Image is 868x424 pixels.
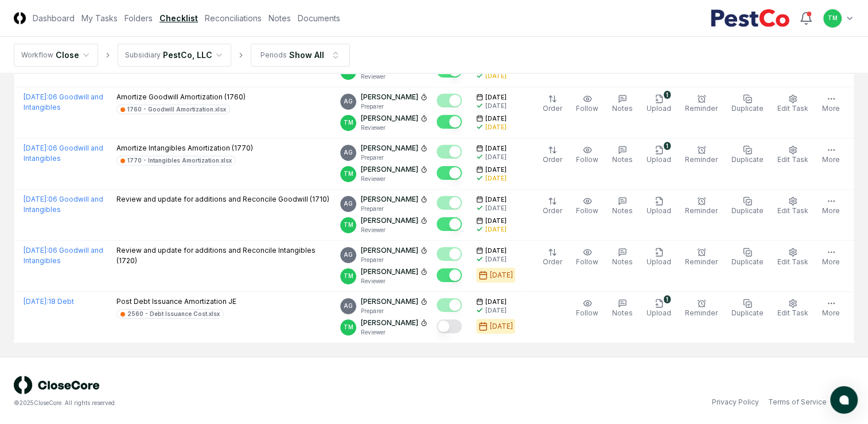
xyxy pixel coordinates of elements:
span: Duplicate [731,206,764,215]
p: Reviewer [361,328,427,337]
a: Checklist [159,12,198,24]
p: [PERSON_NAME] [361,215,418,226]
span: TM [344,169,353,178]
span: Upload [647,257,671,266]
button: Mark complete [437,115,462,129]
button: Edit Task [775,245,811,269]
span: Duplicate [731,257,764,266]
div: [DATE] [485,123,507,132]
div: [DATE] [485,225,507,234]
button: Order [540,194,565,218]
span: AG [344,199,353,208]
span: TM [344,221,353,229]
a: Reconciliations [205,12,262,24]
button: Duplicate [729,194,766,218]
img: logo [14,376,100,394]
button: Mark complete [437,298,462,312]
span: AG [344,250,353,259]
button: Mark complete [437,319,462,333]
div: [DATE] [485,306,507,315]
span: [DATE] [485,165,507,174]
button: Mark complete [437,145,462,159]
span: TM [344,272,353,280]
div: [DATE] [485,174,507,183]
span: [DATE] [485,144,507,153]
span: TM [344,323,353,332]
div: Periods [260,50,287,60]
span: [DATE] : [24,297,48,306]
span: Edit Task [777,104,808,113]
a: Folders [124,12,153,24]
p: [PERSON_NAME] [361,113,418,124]
p: [PERSON_NAME] [361,296,418,307]
a: 1760 - Goodwill Amortization.xlsx [116,105,230,114]
a: Dashboard [33,12,75,24]
div: 2560 - Debt Issuance Cost.xlsx [127,310,220,318]
span: [DATE] [485,298,507,306]
div: 1770 - Intangibles Amortization.xlsx [127,156,232,165]
p: Amortize Goodwill Amortization (1760) [116,92,246,102]
button: PeriodsShow All [251,44,350,67]
a: Documents [298,12,340,24]
div: 1 [664,142,671,150]
button: More [820,92,842,116]
a: [DATE]:06 Goodwill and Intangibles [24,246,103,265]
span: Order [543,257,562,266]
span: Reminder [685,206,718,215]
button: Notes [610,296,635,321]
a: My Tasks [81,12,118,24]
span: Follow [576,155,598,164]
button: Mark complete [437,247,462,261]
p: Post Debt Issuance Amortization JE [116,296,236,307]
span: AG [344,148,353,157]
p: [PERSON_NAME] [361,318,418,328]
button: Reminder [683,92,720,116]
div: [DATE] [485,102,507,110]
button: Mark complete [437,196,462,210]
button: 1Upload [644,143,674,167]
span: Edit Task [777,155,808,164]
span: Duplicate [731,309,764,317]
div: [DATE] [485,153,507,161]
button: Edit Task [775,92,811,116]
span: Order [543,155,562,164]
button: Follow [574,143,601,167]
p: Reviewer [361,175,427,183]
span: [DATE] : [24,144,48,152]
p: [PERSON_NAME] [361,92,418,102]
span: Duplicate [731,155,764,164]
button: More [820,143,842,167]
div: [DATE] [485,72,507,80]
div: [DATE] [490,270,513,280]
span: Reminder [685,257,718,266]
span: [DATE] : [24,195,48,203]
a: 1770 - Intangibles Amortization.xlsx [116,156,236,165]
button: Duplicate [729,245,766,269]
button: Edit Task [775,296,811,321]
span: Edit Task [777,206,808,215]
button: Reminder [683,245,720,269]
a: 2560 - Debt Issuance Cost.xlsx [116,309,224,319]
div: 1 [664,91,671,99]
span: Duplicate [731,104,764,113]
div: 1 [664,295,671,303]
button: Notes [610,143,635,167]
p: Reviewer [361,277,427,286]
a: [DATE]:06 Goodwill and Intangibles [24,195,103,214]
span: [DATE] [485,246,507,255]
button: More [820,245,842,269]
button: Order [540,245,565,269]
button: 1Upload [644,92,674,116]
button: Duplicate [729,143,766,167]
p: [PERSON_NAME] [361,194,418,205]
button: More [820,194,842,218]
div: [DATE] [485,204,507,213]
p: Reviewer [361,226,427,234]
span: [DATE] [485,114,507,123]
span: Reminder [685,309,718,317]
div: Show All [289,49,324,61]
button: Reminder [683,194,720,218]
span: [DATE] [485,93,507,102]
button: Duplicate [729,92,766,116]
button: More [820,296,842,321]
